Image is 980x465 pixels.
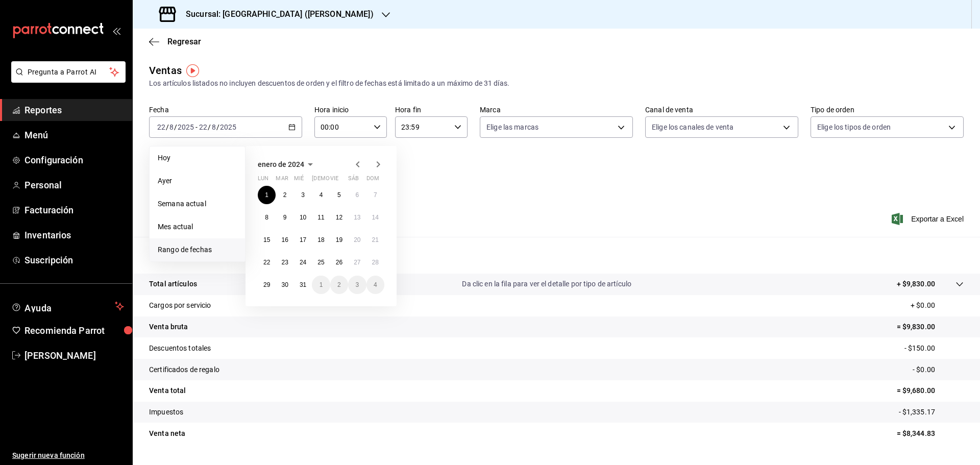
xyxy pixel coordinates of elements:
[263,281,270,288] abbr: 29 de enero de 2024
[366,186,384,204] button: 7 de enero de 2024
[911,300,964,311] p: + $0.00
[314,106,387,113] label: Hora inicio
[149,407,183,418] p: Impuestos
[294,231,312,249] button: 17 de enero de 2024
[645,106,798,113] label: Canal de venta
[186,64,199,77] img: Tooltip marker
[149,63,182,78] div: Ventas
[312,175,372,186] abbr: jueves
[652,122,733,132] span: Elige los canales de venta
[354,214,360,221] abbr: 13 de enero de 2024
[28,67,110,78] span: Pregunta a Parrot AI
[258,158,316,170] button: enero de 2024
[24,300,111,312] span: Ayuda
[276,175,288,186] abbr: martes
[348,276,366,294] button: 3 de febrero de 2024
[330,208,348,227] button: 12 de enero de 2024
[24,153,124,167] span: Configuración
[219,123,237,131] input: ----
[12,450,124,461] span: Sugerir nueva función
[149,78,964,89] div: Los artículos listados no incluyen descuentos de orden y el filtro de fechas está limitado a un m...
[348,208,366,227] button: 13 de enero de 2024
[330,175,338,186] abbr: viernes
[199,123,208,131] input: --
[294,175,304,186] abbr: miércoles
[894,213,964,225] button: Exportar a Excel
[330,231,348,249] button: 19 de enero de 2024
[258,208,276,227] button: 8 de enero de 2024
[149,37,201,46] button: Regresar
[294,276,312,294] button: 31 de enero de 2024
[337,281,341,288] abbr: 2 de febrero de 2024
[263,236,270,243] abbr: 15 de enero de 2024
[158,222,237,232] span: Mes actual
[24,128,124,142] span: Menú
[913,364,964,375] p: - $0.00
[149,279,197,289] p: Total artículos
[372,259,379,266] abbr: 28 de enero de 2024
[283,214,287,221] abbr: 9 de enero de 2024
[904,343,964,354] p: - $150.00
[336,259,342,266] abbr: 26 de enero de 2024
[11,61,126,83] button: Pregunta a Parrot AI
[216,123,219,131] span: /
[312,253,330,272] button: 25 de enero de 2024
[374,281,377,288] abbr: 4 de febrero de 2024
[330,186,348,204] button: 5 de enero de 2024
[366,175,379,186] abbr: domingo
[24,103,124,117] span: Reportes
[897,322,964,332] p: = $9,830.00
[300,214,306,221] abbr: 10 de enero de 2024
[811,106,964,113] label: Tipo de orden
[178,8,374,20] h3: Sucursal: [GEOGRAPHIC_DATA] ([PERSON_NAME])
[348,231,366,249] button: 20 de enero de 2024
[24,228,124,242] span: Inventarios
[157,123,166,131] input: --
[301,191,305,199] abbr: 3 de enero de 2024
[149,300,211,311] p: Cargos por servicio
[281,259,288,266] abbr: 23 de enero de 2024
[276,253,293,272] button: 23 de enero de 2024
[265,191,268,199] abbr: 1 de enero de 2024
[158,176,237,186] span: Ayer
[317,214,324,221] abbr: 11 de enero de 2024
[276,208,293,227] button: 9 de enero de 2024
[348,175,359,186] abbr: sábado
[348,253,366,272] button: 27 de enero de 2024
[312,186,330,204] button: 4 de enero de 2024
[149,364,219,375] p: Certificados de regalo
[317,236,324,243] abbr: 18 de enero de 2024
[480,106,633,113] label: Marca
[276,231,293,249] button: 16 de enero de 2024
[337,191,341,199] abbr: 5 de enero de 2024
[149,428,185,439] p: Venta neta
[330,276,348,294] button: 2 de febrero de 2024
[276,186,293,204] button: 2 de enero de 2024
[312,231,330,249] button: 18 de enero de 2024
[366,208,384,227] button: 14 de enero de 2024
[899,407,964,418] p: - $1,335.17
[177,123,194,131] input: ----
[354,236,360,243] abbr: 20 de enero de 2024
[258,160,304,168] span: enero de 2024
[112,27,120,35] button: open_drawer_menu
[374,191,377,199] abbr: 7 de enero de 2024
[317,259,324,266] abbr: 25 de enero de 2024
[158,199,237,209] span: Semana actual
[294,186,312,204] button: 3 de enero de 2024
[265,214,268,221] abbr: 8 de enero de 2024
[372,236,379,243] abbr: 21 de enero de 2024
[320,281,323,288] abbr: 1 de febrero de 2024
[366,276,384,294] button: 4 de febrero de 2024
[320,191,323,199] abbr: 4 de enero de 2024
[7,74,126,85] a: Pregunta a Parrot AI
[24,178,124,192] span: Personal
[395,106,468,113] label: Hora fin
[294,208,312,227] button: 10 de enero de 2024
[283,191,287,199] abbr: 2 de enero de 2024
[276,276,293,294] button: 30 de enero de 2024
[897,385,964,396] p: = $9,680.00
[312,208,330,227] button: 11 de enero de 2024
[817,122,891,132] span: Elige los tipos de orden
